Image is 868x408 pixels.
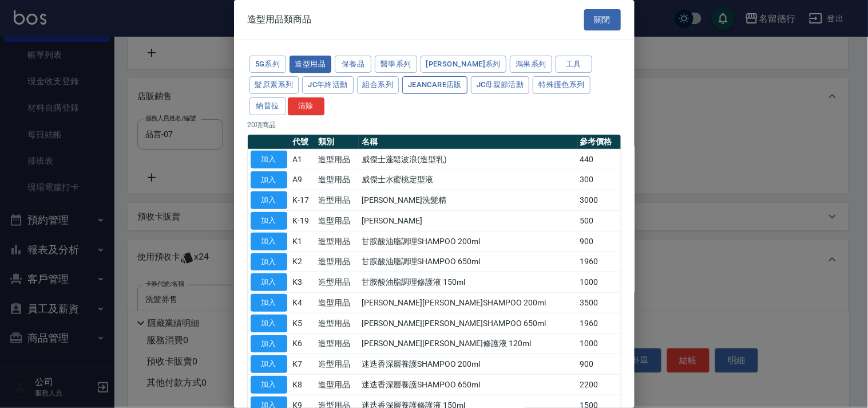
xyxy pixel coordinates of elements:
button: 加入 [251,376,287,394]
td: [PERSON_NAME][PERSON_NAME]修護液 120ml [359,334,577,354]
button: 保養品 [335,56,371,73]
td: 威傑士蓬鬆波浪(造型乳) [359,149,577,170]
td: [PERSON_NAME]洗髮精 [359,190,577,211]
button: 組合系列 [357,76,399,94]
td: 造型用品 [315,334,359,354]
button: 特殊護色系列 [533,76,590,94]
td: 900 [577,354,621,375]
td: A1 [290,149,316,170]
td: 440 [577,149,621,170]
td: 甘胺酸油脂調理修護液 150ml [359,272,577,293]
td: 造型用品 [315,231,359,252]
button: 納普拉 [249,97,286,115]
td: A9 [290,170,316,190]
td: K-19 [290,211,316,232]
button: 加入 [251,233,287,250]
button: 關閉 [584,9,621,30]
td: 900 [577,231,621,252]
button: 造型用品 [290,56,332,73]
td: K-17 [290,190,316,211]
button: 加入 [251,315,287,332]
td: K1 [290,231,316,252]
td: K6 [290,334,316,354]
button: 加入 [251,294,287,312]
button: 醫學系列 [375,56,417,73]
td: 造型用品 [315,375,359,395]
button: JeanCare店販 [402,76,467,94]
td: K7 [290,354,316,375]
button: JC年終活動 [302,76,353,94]
button: JC母親節活動 [471,76,530,94]
button: 加入 [251,191,287,209]
td: 1960 [577,252,621,272]
td: 威傑士水蜜桃定型液 [359,170,577,190]
button: 加入 [251,253,287,271]
td: 造型用品 [315,211,359,232]
button: 加入 [251,335,287,353]
button: 加入 [251,273,287,291]
button: 加入 [251,355,287,373]
p: 20 項商品 [248,120,621,130]
td: 500 [577,211,621,232]
button: 鴻果系列 [510,56,552,73]
td: 造型用品 [315,313,359,334]
td: 1000 [577,272,621,293]
th: 名稱 [359,135,577,150]
td: K4 [290,293,316,313]
td: 迷迭香深層養護SHAMPOO 650ml [359,375,577,395]
span: 造型用品類商品 [248,14,312,25]
button: 工具 [556,56,592,73]
td: 造型用品 [315,170,359,190]
td: 造型用品 [315,190,359,211]
td: 甘胺酸油脂調理SHAMPOO 650ml [359,252,577,272]
td: 造型用品 [315,293,359,313]
td: 甘胺酸油脂調理SHAMPOO 200ml [359,231,577,252]
td: K2 [290,252,316,272]
td: 造型用品 [315,354,359,375]
td: [PERSON_NAME][PERSON_NAME]SHAMPOO 200ml [359,293,577,313]
button: 加入 [251,212,287,230]
td: 造型用品 [315,252,359,272]
button: 加入 [251,171,287,189]
td: 1000 [577,334,621,354]
button: 5G系列 [249,56,286,73]
td: K3 [290,272,316,293]
button: 清除 [288,97,324,115]
button: 髮原素系列 [249,76,299,94]
th: 類別 [315,135,359,150]
td: 造型用品 [315,149,359,170]
td: 迷迭香深層養護SHAMPOO 200ml [359,354,577,375]
td: 300 [577,170,621,190]
td: [PERSON_NAME][PERSON_NAME]SHAMPOO 650ml [359,313,577,334]
td: K5 [290,313,316,334]
button: [PERSON_NAME]系列 [421,56,507,73]
td: 1960 [577,313,621,334]
button: 加入 [251,151,287,168]
td: 2200 [577,375,621,395]
td: [PERSON_NAME] [359,211,577,232]
th: 代號 [290,135,316,150]
td: K8 [290,375,316,395]
td: 3500 [577,293,621,313]
td: 造型用品 [315,272,359,293]
th: 參考價格 [577,135,621,150]
td: 3000 [577,190,621,211]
